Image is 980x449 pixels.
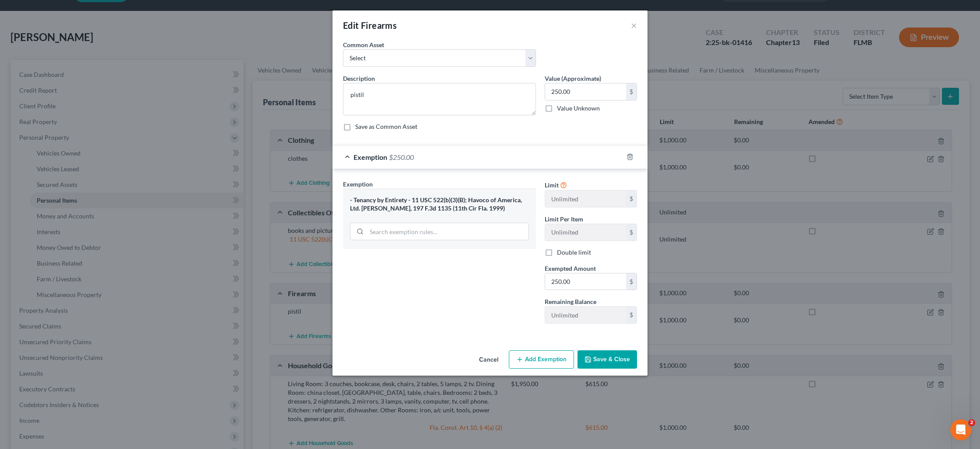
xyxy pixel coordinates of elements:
[472,351,505,369] button: Cancel
[545,297,596,306] label: Remaining Balance
[353,153,387,161] span: Exemption
[631,20,637,31] button: ×
[509,350,574,369] button: Add Exemption
[350,196,529,212] div: - Tenancy by Entirety - 11 USC 522(b)(3)(B); Havoco of America, Ltd. [PERSON_NAME], 197 F.3d 1135...
[557,248,591,257] label: Double limit
[626,83,637,100] div: $
[545,224,626,241] input: --
[626,273,637,290] div: $
[545,181,559,189] span: Limit
[545,214,583,224] label: Limit Per Item
[545,307,626,323] input: --
[626,307,637,323] div: $
[355,122,417,131] label: Save as Common Asset
[389,153,414,161] span: $250.00
[343,40,384,49] label: Common Asset
[950,419,971,440] iframe: Intercom live chat
[577,350,637,369] button: Save & Close
[545,74,601,83] label: Value (Approximate)
[626,224,637,241] div: $
[545,265,596,272] span: Exempted Amount
[343,19,397,31] div: Edit Firearms
[343,180,373,188] span: Exemption
[367,223,528,240] input: Search exemption rules...
[545,273,626,290] input: 0.00
[557,104,600,113] label: Value Unknown
[968,419,975,426] span: 2
[545,83,626,100] input: 0.00
[343,75,375,82] span: Description
[545,190,626,207] input: --
[626,190,637,207] div: $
